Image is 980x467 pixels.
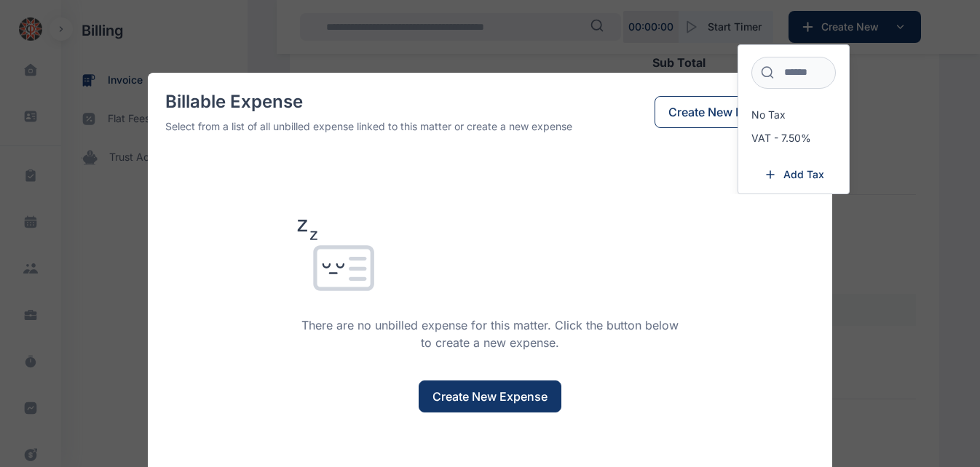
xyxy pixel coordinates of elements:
span: Add Tax [783,167,824,182]
span: No Tax [751,109,786,121]
p: Select from a list of all unbilled expense linked to this matter or create a new expense [165,119,572,134]
img: no-preview-img.b92f214b.svg [297,220,375,299]
button: Create New Expense [655,96,815,128]
h4: Billable Expense [165,90,572,113]
a: Add Tax [763,167,824,182]
button: Create New Expense [419,380,561,412]
span: VAT - 7.50% [751,132,811,144]
p: There are no unbilled expense for this matter. Click the button below to create a new expense. [297,316,683,351]
span: Create New Expense [668,103,783,121]
span: Create New Expense [432,388,548,405]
